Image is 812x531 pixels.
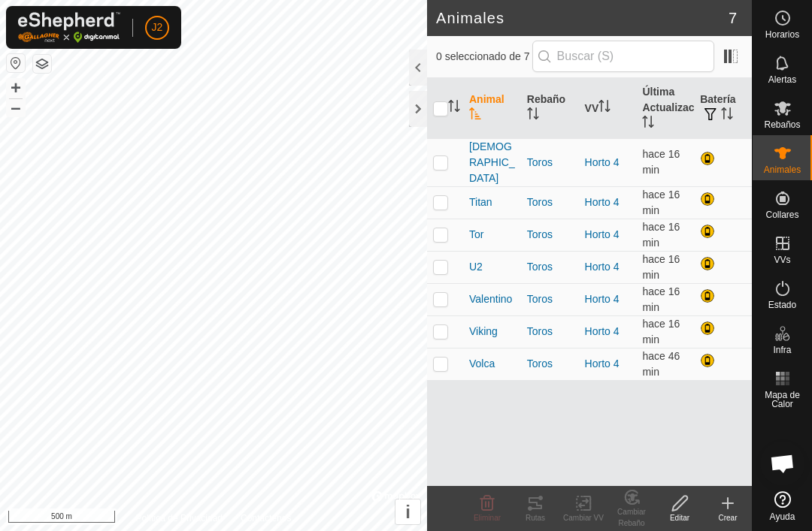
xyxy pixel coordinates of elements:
[532,41,714,72] input: Buscar (S)
[721,110,733,122] p-sorticon: Activar para ordenar
[770,512,795,521] span: Ayuda
[765,210,798,219] span: Collares
[469,356,495,372] span: Volca
[579,78,637,139] th: VV
[774,255,790,264] span: VVs
[527,195,573,210] div: Toros
[585,228,620,240] a: Horto 4
[527,259,573,275] div: Toros
[768,75,796,84] span: Alertas
[642,350,680,378] span: 28 ago 2025, 20:35
[469,227,483,243] span: Tor
[585,293,620,305] a: Horto 4
[585,156,620,168] a: Horto 4
[559,512,607,523] div: Cambiar VV
[585,325,620,337] a: Horto 4
[527,324,573,339] div: Toros
[764,165,801,174] span: Animales
[765,30,799,39] span: Horarios
[7,98,25,116] button: –
[607,506,656,529] div: Cambiar Rebaño
[463,78,521,139] th: Animal
[756,391,808,409] span: Mapa de Calor
[469,195,492,210] span: Titan
[642,221,680,249] span: 28 ago 2025, 21:05
[405,502,411,522] span: i
[474,514,501,522] span: Eliminar
[18,12,120,43] img: Logo Gallagher
[642,285,680,313] span: 28 ago 2025, 21:05
[521,78,579,139] th: Rebaño
[469,291,512,307] span: Valentino
[395,499,420,524] button: i
[33,55,51,73] button: Capas del Mapa
[152,20,163,35] span: J2
[436,9,729,27] h2: Animales
[527,356,573,372] div: Toros
[527,291,573,307] div: Toros
[585,196,620,208] a: Horto 4
[704,512,752,523] div: Crear
[436,49,532,65] span: 0 seleccionado de 7
[469,259,483,275] span: U2
[760,441,805,486] a: Chat abierto
[585,358,620,370] a: Horto 4
[598,102,611,114] p-sorticon: Activar para ordenar
[642,189,680,216] span: 28 ago 2025, 21:05
[448,102,460,114] p-sorticon: Activar para ordenar
[7,79,25,97] button: +
[527,227,573,243] div: Toros
[527,110,539,122] p-sorticon: Activar para ordenar
[7,54,25,72] button: Restablecer Mapa
[469,139,515,186] span: [DEMOGRAPHIC_DATA]
[241,511,291,525] a: Contáctenos
[136,511,223,525] a: Política de Privacidad
[527,155,573,170] div: Toros
[585,261,620,273] a: Horto 4
[511,512,559,523] div: Rutas
[768,300,796,309] span: Estado
[773,345,791,355] span: Infra
[636,78,694,139] th: Última Actualización
[642,148,680,176] span: 28 ago 2025, 21:05
[642,253,680,281] span: 28 ago 2025, 21:05
[753,485,812,527] a: Ayuda
[694,78,752,139] th: Batería
[729,7,737,29] span: 7
[764,120,800,129] span: Rebaños
[642,118,654,130] p-sorticon: Activar para ordenar
[656,512,704,523] div: Editar
[469,324,498,339] span: Viking
[642,318,680,345] span: 28 ago 2025, 21:05
[469,110,481,122] p-sorticon: Activar para ordenar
